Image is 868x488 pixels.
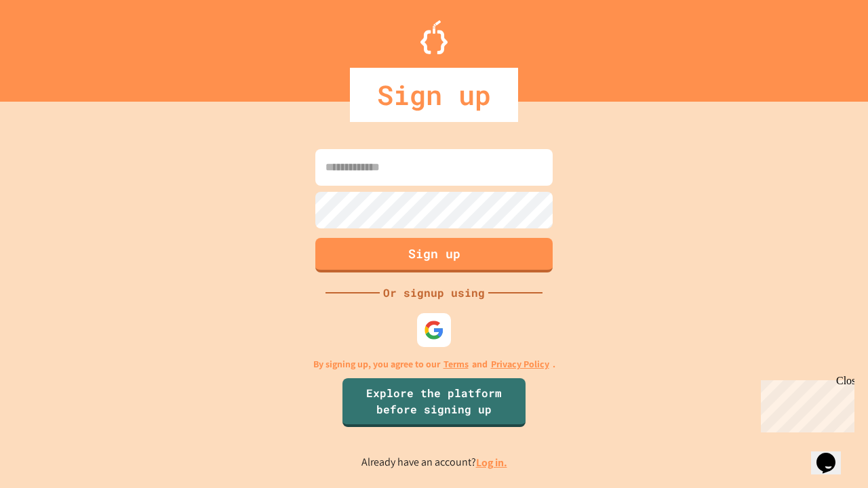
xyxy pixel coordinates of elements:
[350,68,518,122] div: Sign up
[5,5,94,86] div: Chat with us now!Close
[424,320,444,340] img: google-icon.svg
[313,357,555,371] p: By signing up, you agree to our and .
[380,285,488,301] div: Or signup using
[755,375,854,432] iframe: chat widget
[315,238,553,272] button: Sign up
[491,357,549,371] a: Privacy Policy
[361,454,507,471] p: Already have an account?
[342,378,526,427] a: Explore the platform before signing up
[420,20,448,54] img: Logo.svg
[443,357,469,371] a: Terms
[476,455,507,470] a: Log in.
[811,434,854,474] iframe: chat widget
